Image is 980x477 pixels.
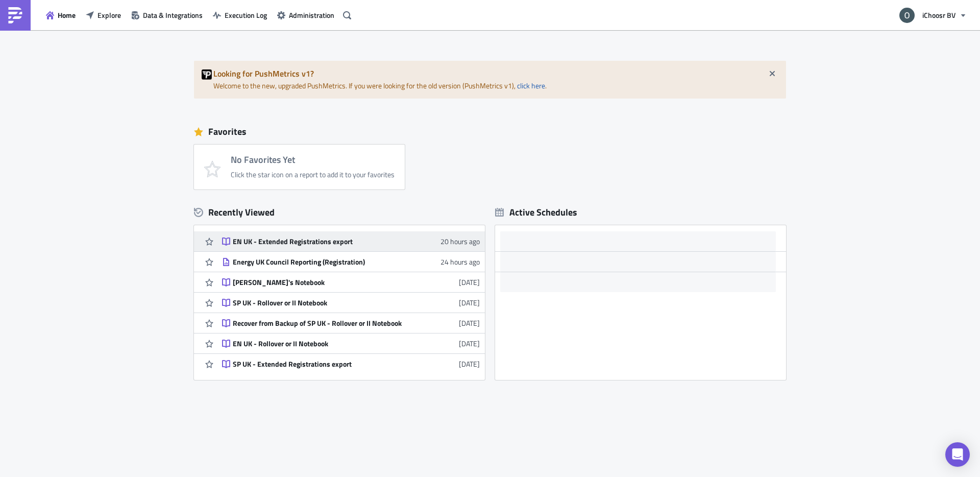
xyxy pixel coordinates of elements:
a: EN UK - Rollover or II Notebook[DATE] [222,333,480,353]
div: SP UK - Rollover or II Notebook [233,298,411,307]
time: 2025-08-11T09:19:33Z [459,318,480,328]
button: Administration [272,7,339,23]
a: EN UK - Extended Registrations export20 hours ago [222,231,480,251]
time: 2025-08-11T21:00:37Z [459,297,480,308]
time: 2025-08-07T10:46:44Z [459,359,480,369]
a: [PERSON_NAME]'s Notebook[DATE] [222,272,480,292]
h5: Looking for PushMetrics v1? [213,69,778,78]
a: Recover from Backup of SP UK - Rollover or II Notebook[DATE] [222,313,480,333]
div: EN UK - Rollover or II Notebook [233,339,411,348]
img: Avatar [898,7,916,24]
span: Home [58,10,76,20]
a: SP UK - Extended Registrations export[DATE] [222,354,480,374]
button: Home [41,7,81,23]
div: Welcome to the new, upgraded PushMetrics. If you were looking for the old version (PushMetrics v1... [194,61,786,99]
button: Execution Log [208,7,272,23]
span: Data & Integrations [143,10,203,20]
button: Explore [81,7,126,23]
time: 2025-08-12T09:23:51Z [459,277,480,288]
div: EN UK - Extended Registrations export [233,237,411,246]
div: Energy UK Council Reporting (Registration) [233,257,411,267]
span: iChoosr BV [922,10,955,20]
div: Recover from Backup of SP UK - Rollover or II Notebook [233,319,411,328]
div: Recently Viewed [194,205,485,220]
div: Click the star icon on a report to add it to your favorites [231,170,395,179]
a: Energy UK Council Reporting (Registration)24 hours ago [222,252,480,272]
span: Administration [289,10,334,20]
h4: No Favorites Yet [231,155,395,165]
time: 2025-08-12T14:07:17Z [440,236,480,247]
a: click here [517,80,545,91]
div: Open Intercom Messenger [945,442,970,467]
span: Execution Log [225,10,267,20]
div: Favorites [194,124,786,139]
button: Data & Integrations [126,7,208,23]
button: iChoosr BV [893,4,972,27]
a: SP UK - Rollover or II Notebook[DATE] [222,293,480,313]
div: SP UK - Extended Registrations export [233,360,411,369]
time: 2025-08-12T10:37:46Z [440,256,480,267]
div: Active Schedules [495,206,577,218]
img: PushMetrics [7,7,23,23]
time: 2025-08-07T14:14:32Z [459,338,480,349]
span: Explore [97,10,121,20]
div: [PERSON_NAME]'s Notebook [233,278,411,287]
